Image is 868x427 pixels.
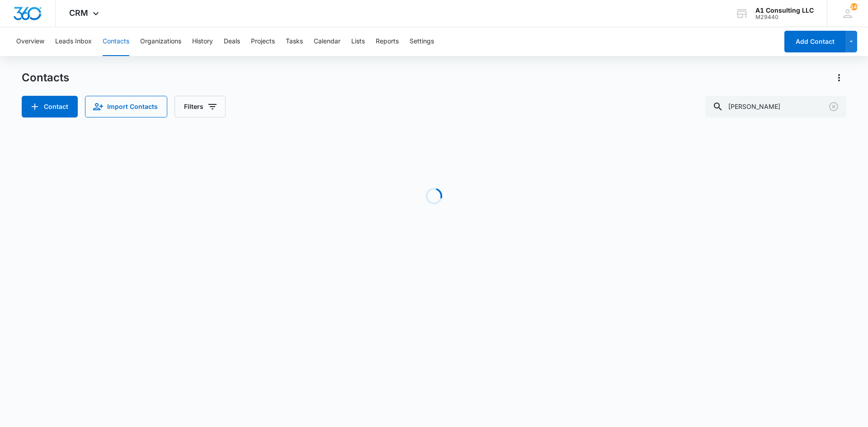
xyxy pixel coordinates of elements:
[22,96,78,117] button: Add Contact
[755,7,814,14] div: account name
[22,71,69,84] h1: Contacts
[314,27,340,56] button: Calendar
[832,70,846,85] button: Actions
[251,27,275,56] button: Projects
[224,27,240,56] button: Deals
[410,27,434,56] button: Settings
[850,3,858,10] span: 145
[55,27,92,56] button: Leads Inbox
[69,8,88,18] span: CRM
[784,31,845,52] button: Add Contact
[286,27,303,56] button: Tasks
[192,27,213,56] button: History
[16,27,44,56] button: Overview
[175,96,226,117] button: Filters
[376,27,399,56] button: Reports
[755,14,814,20] div: account id
[850,3,858,10] div: notifications count
[351,27,365,56] button: Lists
[705,96,846,117] input: Search Contacts
[826,99,841,114] button: Clear
[140,27,181,56] button: Organizations
[103,27,129,56] button: Contacts
[85,96,167,117] button: Import Contacts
